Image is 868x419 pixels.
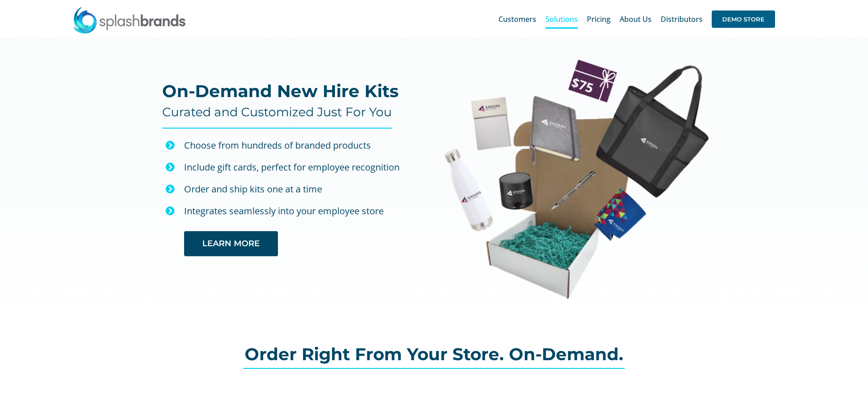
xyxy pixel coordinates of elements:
[661,5,703,34] a: Distributors
[162,105,392,119] h4: Curated and Customized Just For You
[498,5,536,34] a: Customers
[712,10,775,28] span: DEMO STORE
[184,203,418,219] p: Integrates seamlessly into your employee store
[245,344,623,364] span: Order Right From Your Store. On-Demand.
[545,16,578,23] span: Solutions
[587,16,611,23] span: Pricing
[162,82,399,100] h2: On-Demand New Hire Kits
[202,239,260,248] span: LEARN MORE
[620,16,652,23] span: About Us
[587,5,611,34] a: Pricing
[712,5,775,34] a: DEMO STORE
[184,231,278,256] a: LEARN MORE
[184,181,418,197] p: Order and ship kits one at a time
[184,160,418,175] div: Include gift cards, perfect for employee recognition
[498,5,775,34] nav: Main Menu
[498,16,536,23] span: Customers
[661,16,703,23] span: Distributors
[72,6,186,34] img: SplashBrands.com Logo
[444,58,709,300] img: Anders New Hire Kit Web Image-01
[184,138,418,153] div: Choose from hundreds of branded products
